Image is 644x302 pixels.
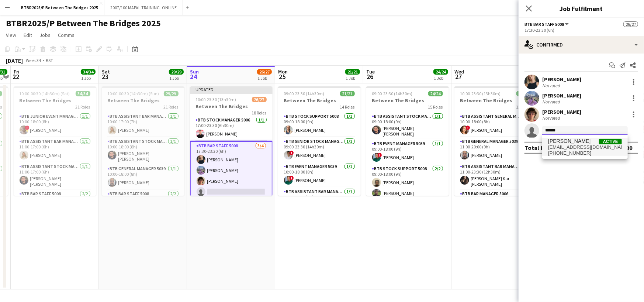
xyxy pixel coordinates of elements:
span: 10:00-00:30 (14h30m) (Sat) [20,91,70,96]
h3: Between The Bridges [14,97,96,104]
span: corkeryhollie2002@gmail.com [548,144,622,150]
span: Active [599,139,622,144]
span: 26/27 [252,97,267,102]
span: Tue [366,68,375,75]
div: 1 Job [434,75,448,81]
app-job-card: 10:00-00:30 (14h30m) (Sat)34/34Between The Bridges21 RolesBTB Junior Event Manager 50391/110:00-1... [14,86,96,196]
span: 10:00-00:30 (14h30m) (Sun) [108,91,159,96]
app-card-role: BTB Event Manager 50391/109:00-18:00 (9h)![PERSON_NAME] [366,140,449,165]
span: Week 34 [24,58,43,63]
div: Not rated [542,115,561,121]
span: +3530852084302 [548,150,622,156]
app-card-role: BTB Event Manager 50391/110:00-18:00 (8h)![PERSON_NAME] [278,162,361,188]
app-card-role: BTB Junior Event Manager 50391/110:00-18:00 (8h)![PERSON_NAME] [14,112,96,137]
app-card-role: BTB Stock Manager 50061/117:00-23:30 (6h30m)[PERSON_NAME] [190,116,273,141]
span: 18 Roles [252,110,267,116]
span: ! [466,126,470,130]
span: 24/24 [433,69,448,75]
app-card-role: BTB Assistant Bar Manager 50061/111:00-17:00 (6h)[PERSON_NAME] [14,137,96,162]
span: BTB Bar Staff 5008 [524,21,564,27]
app-card-role: BTB Bar Staff 50082/2 [14,190,96,226]
span: 21 Roles [164,104,179,110]
div: [PERSON_NAME] [542,76,581,83]
app-job-card: Updated10:00-23:30 (13h30m)26/27Between The Bridges18 RolesBTB Assistant Bar Manager 50061/117:00... [190,86,273,196]
span: 09:00-23:30 (14h30m) [284,91,325,96]
span: ! [290,151,294,155]
div: 1 Job [81,75,95,81]
span: Wed [454,68,464,75]
div: Updated [190,86,273,92]
div: Not rated [542,83,561,88]
app-card-role: BTB Assistant Stock Manager 50061/111:00-17:00 (6h)[PERSON_NAME] [PERSON_NAME] [14,162,96,190]
app-card-role: BTB Stock support 50081/109:00-18:00 (9h)[PERSON_NAME] [278,112,361,137]
app-job-card: 10:00-00:30 (14h30m) (Sun)29/29Between The Bridges21 RolesBTB Assistant Bar Manager 50061/110:00-... [102,86,184,196]
span: 21/21 [340,91,355,96]
span: 29/29 [164,91,179,96]
span: Comms [58,32,75,38]
a: Edit [21,30,35,40]
app-card-role: BTB Assistant Stock Manager 50061/109:00-18:00 (9h)[PERSON_NAME] [PERSON_NAME] [366,112,449,140]
span: Jobs [39,32,51,38]
span: ! [290,176,294,180]
app-card-role: BTB General Manager 50391/110:00-18:00 (8h)[PERSON_NAME] [102,165,184,190]
span: 21 Roles [76,104,90,110]
span: 10:00-23:30 (13h30m) [460,91,501,96]
span: 26/27 [623,21,638,27]
div: 17:30-23:30 (6h) [524,27,638,33]
span: 24/24 [428,91,443,96]
div: [DATE] [6,57,23,64]
a: Comms [55,30,77,40]
button: BTB Bar Staff 5008 [524,21,570,27]
span: ! [25,126,30,130]
app-job-card: 09:00-23:30 (14h30m)24/24Between The Bridges15 RolesBTB Assistant Stock Manager 50061/109:00-18:0... [366,86,449,196]
div: [PERSON_NAME] [542,92,581,99]
span: 25 [277,72,288,81]
span: Mon [278,68,288,75]
h3: Between The Bridges [454,97,537,104]
span: ! [378,153,382,157]
span: 26 [365,72,375,81]
app-card-role: BTB Bar Staff 50083/417:30-23:30 (6h)[PERSON_NAME][PERSON_NAME][PERSON_NAME] [190,141,273,200]
div: BST [46,58,53,63]
span: 24 [189,72,199,81]
h3: Between The Bridges [102,97,184,104]
button: 2007/100 MAPAL TRAINING- ONLINE [104,0,183,15]
app-card-role: BTB Assistant Bar Manager 50061/111:00-17:00 (6h) [278,188,361,215]
div: 1 Job [346,75,360,81]
a: View [3,30,19,40]
span: 34/34 [76,91,90,96]
div: Not rated [542,99,561,104]
span: Edit [24,32,32,38]
span: 29/29 [169,69,184,75]
h3: Job Fulfilment [519,4,644,13]
h3: Between The Bridges [366,97,449,104]
app-card-role: BTB Bar Staff 50082/2 [102,190,184,226]
app-card-role: BTB Senior Stock Manager 50061/109:00-23:30 (14h30m)![PERSON_NAME] [278,137,361,162]
div: Confirmed [519,36,644,54]
span: 21/21 [345,69,360,75]
span: 27 [453,72,464,81]
a: Jobs [37,30,53,40]
span: 19/19 [516,91,531,96]
span: Hollie Anne Corkery [548,138,591,144]
h3: Between The Bridges [190,103,273,110]
app-job-card: 10:00-23:30 (13h30m)19/19Between The Bridges12 RolesBTB Assistant General Manager 50061/110:00-18... [454,86,537,196]
app-job-card: 09:00-23:30 (14h30m)21/21Between The Bridges14 RolesBTB Stock support 50081/109:00-18:00 (9h)[PER... [278,86,361,196]
span: 15 Roles [428,104,443,110]
h3: Between The Bridges [278,97,361,104]
span: 10:00-23:30 (13h30m) [196,97,236,102]
span: Sun [190,68,199,75]
span: 34/34 [81,69,96,75]
span: 12 Roles [516,104,531,110]
app-card-role: BTB Assistant Bar Manager 50061/110:00-17:00 (7h)[PERSON_NAME] [102,112,184,137]
span: Fri [14,68,20,75]
app-card-role: BTB Stock support 50082/209:00-18:00 (9h)[PERSON_NAME][PERSON_NAME] [366,165,449,200]
span: 26/27 [257,69,272,75]
span: 23 [101,72,110,81]
div: 1 Job [257,75,271,81]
